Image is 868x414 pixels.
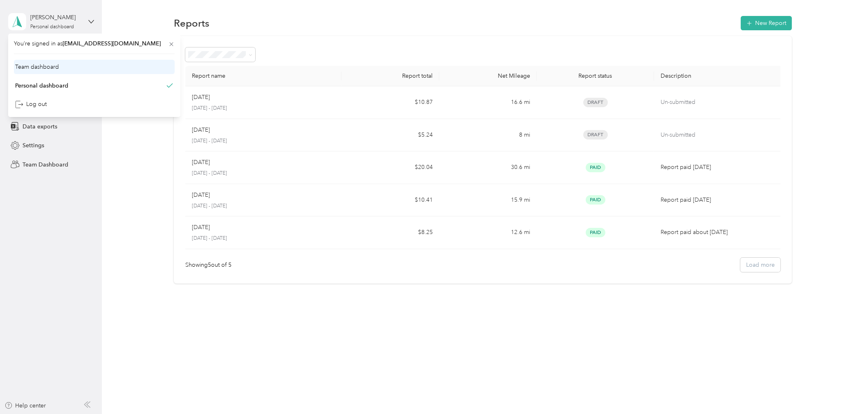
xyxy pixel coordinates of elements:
div: Showing 5 out of 5 [185,261,232,269]
p: [DATE] - [DATE] [192,202,335,210]
span: Draft [583,130,608,139]
span: Paid [586,195,605,205]
p: Un-submitted [661,98,778,107]
div: Log out [15,100,47,108]
p: [DATE] [192,191,210,200]
p: [DATE] [192,223,210,232]
td: 30.6 mi [439,151,537,184]
p: [DATE] - [DATE] [192,170,335,177]
p: [DATE] [192,158,210,167]
div: Team dashboard [15,63,59,71]
td: $10.41 [342,184,439,217]
p: Report paid [DATE] [661,196,778,205]
p: [DATE] - [DATE] [192,105,335,112]
th: Net Mileage [439,66,537,86]
p: [DATE] [192,93,210,102]
td: $20.04 [342,151,439,184]
td: 12.6 mi [439,216,537,249]
div: Report status [543,72,647,79]
span: Data exports [22,122,57,131]
td: $8.25 [342,216,439,249]
p: Report paid about [DATE] [661,228,778,237]
span: Paid [586,163,605,172]
th: Description [654,66,784,86]
p: [DATE] - [DATE] [192,137,335,145]
p: Un-submitted [661,130,778,139]
th: Report name [185,66,342,86]
button: New Report [741,16,792,30]
span: Paid [586,228,605,237]
span: You’re signed in as [14,39,175,48]
p: [DATE] - [DATE] [192,235,335,242]
div: Personal dashboard [30,25,74,29]
td: $5.24 [342,119,439,152]
td: 8 mi [439,119,537,152]
span: Team Dashboard [22,160,68,169]
iframe: Everlance-gr Chat Button Frame [822,368,868,414]
div: [PERSON_NAME] [30,13,81,22]
p: [DATE] [192,126,210,135]
span: Settings [22,141,44,150]
th: Report total [342,66,439,86]
span: [EMAIL_ADDRESS][DOMAIN_NAME] [63,40,161,47]
div: Personal dashboard [15,81,68,90]
td: 16.6 mi [439,86,537,119]
p: Report paid [DATE] [661,163,778,172]
h1: Reports [174,19,209,27]
td: $10.87 [342,86,439,119]
td: 15.9 mi [439,184,537,217]
button: Help center [4,401,46,410]
span: Draft [583,98,608,107]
